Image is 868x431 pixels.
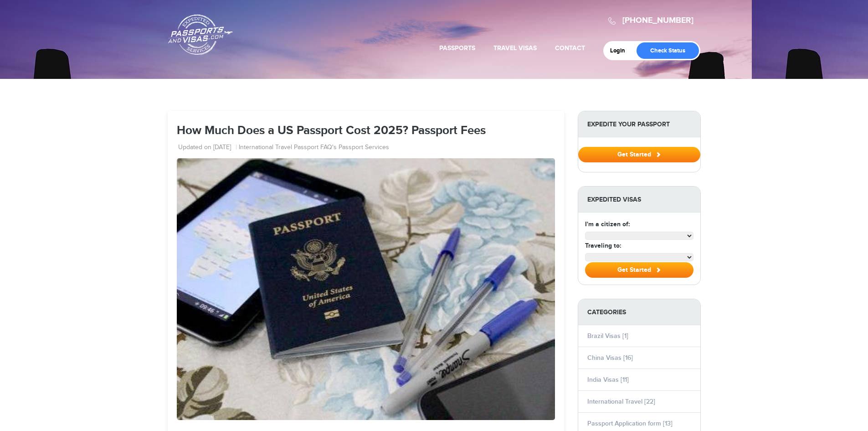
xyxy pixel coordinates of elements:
[493,44,537,52] a: Travel Visas
[555,44,585,52] a: Contact
[239,143,292,152] a: International Travel
[587,398,655,405] a: International Travel [22]
[578,111,700,137] strong: Expedite Your Passport
[585,219,630,229] label: I'm a citizen of:
[177,158,555,420] img: 540x373xus-passport-tablet-smartphone-pens_jpg_pagespeed_ic_5uvnc4ywxv_-_28de80_-_2186b91805bf8f8...
[294,143,337,152] a: Passport FAQ's
[578,147,700,162] button: Get Started
[578,299,700,325] strong: Categories
[168,14,233,55] a: Passports & [DOMAIN_NAME]
[585,262,693,278] button: Get Started
[587,420,673,427] a: Passport Application form [13]
[587,332,628,340] a: Brazil Visas [1]
[439,44,475,52] a: Passports
[610,47,632,54] a: Login
[622,16,693,26] a: [PHONE_NUMBER]
[587,354,633,362] a: China Visas [16]
[177,125,555,138] h1: How Much Does a US Passport Cost 2025? Passport Fees
[578,187,700,213] strong: Expedited Visas
[585,241,621,250] label: Traveling to:
[178,143,237,152] li: Updated on [DATE]
[339,143,389,152] a: Passport Services
[578,151,700,158] a: Get Started
[587,376,629,384] a: India Visas [11]
[637,42,699,59] a: Check Status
